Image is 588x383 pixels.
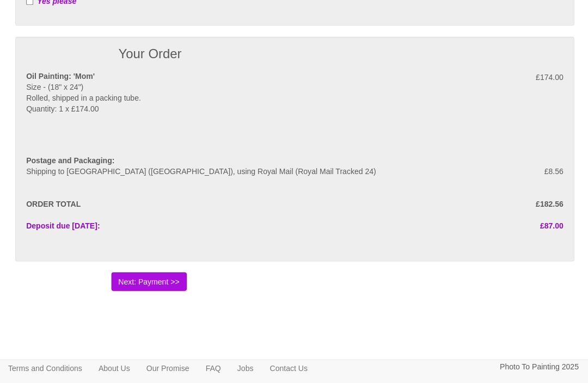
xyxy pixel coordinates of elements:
div: Size - (18" x 24") Rolled, shipped in a packing tube. Quantity: 1 x £174.00 [18,70,432,125]
p: £174.00 [440,70,562,84]
div: Shipping to [GEOGRAPHIC_DATA] ([GEOGRAPHIC_DATA]), using Royal Mail (Royal Mail Tracked 24) [18,165,432,176]
label: £182.56 [294,198,570,209]
label: £87.00 [294,220,570,231]
a: Jobs [229,359,261,375]
p: Photo To Painting 2025 [498,359,577,373]
div: £8.56 [432,165,571,176]
label: ORDER TOTAL [18,198,294,209]
p: Your Order [118,42,332,65]
a: Our Promise [138,359,197,375]
b: Oil Painting: 'Mom' [26,71,95,80]
label: Deposit due [DATE]: [18,220,294,231]
a: FAQ [197,359,229,375]
a: Contact Us [261,359,315,375]
strong: Postage and Packaging: [26,156,114,164]
a: About Us [90,359,138,375]
button: Next: Payment >> [111,271,186,290]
